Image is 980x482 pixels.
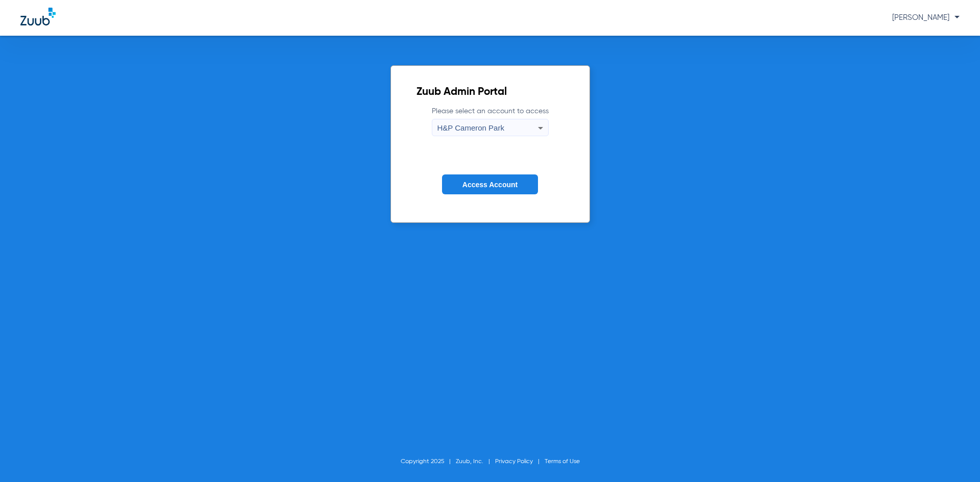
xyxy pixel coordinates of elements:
[416,87,564,97] h2: Zuub Admin Portal
[456,456,495,467] li: Zuub, Inc.
[432,106,549,136] label: Please select an account to access
[892,14,960,21] span: [PERSON_NAME]
[545,459,580,465] a: Terms of Use
[401,456,456,467] li: Copyright 2025
[437,123,504,132] span: H&P Cameron Park
[495,459,533,465] a: Privacy Policy
[462,181,518,189] span: Access Account
[20,8,56,26] img: Zuub Logo
[442,174,538,194] button: Access Account
[929,433,980,482] iframe: Chat Widget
